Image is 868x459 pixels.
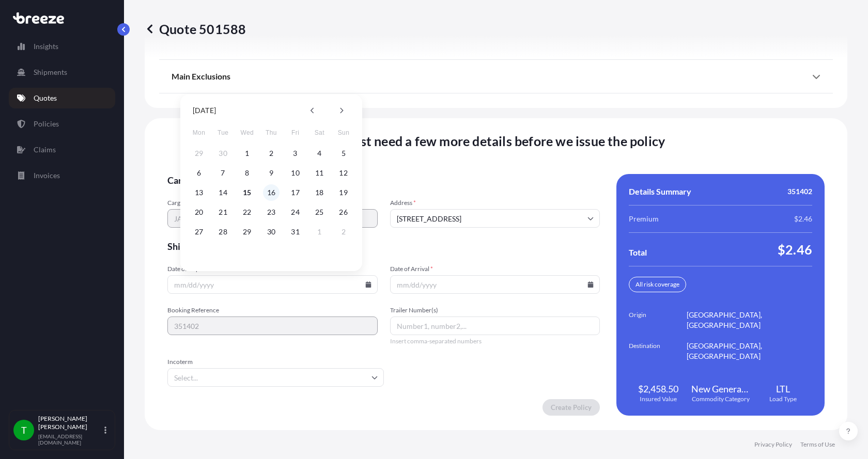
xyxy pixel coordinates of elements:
button: 17 [287,184,304,201]
button: 28 [215,224,231,240]
button: 21 [215,204,231,220]
button: 1 [311,224,328,240]
button: 27 [191,224,207,240]
span: LTL [776,383,790,395]
a: Claims [9,139,115,160]
div: [DATE] [193,104,216,117]
a: Quotes [9,88,115,108]
button: 23 [263,204,280,220]
input: Select... [167,368,384,387]
span: Total [629,247,647,258]
a: Terms of Use [800,440,835,449]
a: Privacy Policy [754,440,792,449]
span: 351402 [787,186,812,197]
span: Destination [629,341,687,361]
span: Details Summary [629,186,691,197]
button: 24 [287,204,304,220]
button: 1 [239,145,255,162]
button: 19 [335,184,352,201]
span: Origin [629,310,687,330]
span: Incoterm [167,358,384,366]
button: 14 [215,184,231,201]
span: Friday [286,122,305,143]
span: [GEOGRAPHIC_DATA], [GEOGRAPHIC_DATA] [687,341,812,361]
button: 8 [239,165,255,181]
p: Create Policy [551,402,592,413]
button: 7 [215,165,231,181]
span: New General Merchandise [691,383,750,395]
button: 2 [263,145,280,162]
a: Policies [9,114,115,134]
span: [GEOGRAPHIC_DATA], [GEOGRAPHIC_DATA] [687,310,812,330]
span: We just need a few more details before we issue the policy [327,133,665,149]
span: Shipment details [167,240,600,252]
p: Policies [34,119,59,129]
span: Premium [629,214,659,224]
p: Quote 501588 [145,21,246,37]
input: mm/dd/yyyy [390,275,600,294]
span: Address [390,199,600,207]
p: Insights [34,41,58,52]
a: Shipments [9,62,115,83]
span: Trailer Number(s) [390,306,600,314]
span: Cargo Owner Name [167,199,378,207]
button: 18 [311,184,328,201]
span: Date of Departure [167,265,378,273]
span: Main Exclusions [172,71,230,82]
div: All risk coverage [629,277,686,292]
span: Thursday [262,122,281,143]
button: 6 [191,165,207,181]
input: Cargo owner address [390,209,600,228]
button: 3 [287,145,304,162]
button: 16 [263,184,280,201]
button: 29 [191,145,207,162]
a: Insights [9,36,115,57]
button: 5 [335,145,352,162]
span: Insured Value [640,395,677,403]
span: Commodity Category [692,395,750,403]
p: [PERSON_NAME] [PERSON_NAME] [38,415,102,431]
span: Cargo Owner Details [167,174,600,186]
button: 31 [287,224,304,240]
span: Insert comma-separated numbers [390,337,600,345]
button: 10 [287,165,304,181]
span: T [21,425,27,435]
div: Main Exclusions [172,64,820,89]
span: Load Type [769,395,797,403]
span: Booking Reference [167,306,378,314]
p: Shipments [34,67,67,77]
button: 9 [263,165,280,181]
button: 13 [191,184,207,201]
input: Your internal reference [167,316,378,335]
button: 26 [335,204,352,220]
button: 4 [311,145,328,162]
button: 20 [191,204,207,220]
p: Invoices [34,170,60,181]
button: 15 [239,184,255,201]
input: mm/dd/yyyy [167,275,378,294]
button: Create Policy [542,399,600,416]
button: 22 [239,204,255,220]
button: 12 [335,165,352,181]
button: 30 [215,145,231,162]
span: $2,458.50 [638,383,678,395]
button: 30 [263,224,280,240]
span: Monday [190,122,208,143]
p: Claims [34,145,56,155]
span: Date of Arrival [390,265,600,273]
span: Saturday [310,122,329,143]
span: $2.46 [778,241,812,258]
button: 25 [311,204,328,220]
p: Quotes [34,93,57,103]
span: Tuesday [214,122,233,143]
button: 11 [311,165,328,181]
span: Sunday [334,122,353,143]
span: Wednesday [238,122,256,143]
input: Number1, number2,... [390,316,600,335]
p: [EMAIL_ADDRESS][DOMAIN_NAME] [38,433,102,446]
button: 29 [239,224,255,240]
a: Invoices [9,165,115,186]
span: $2.46 [794,214,812,224]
